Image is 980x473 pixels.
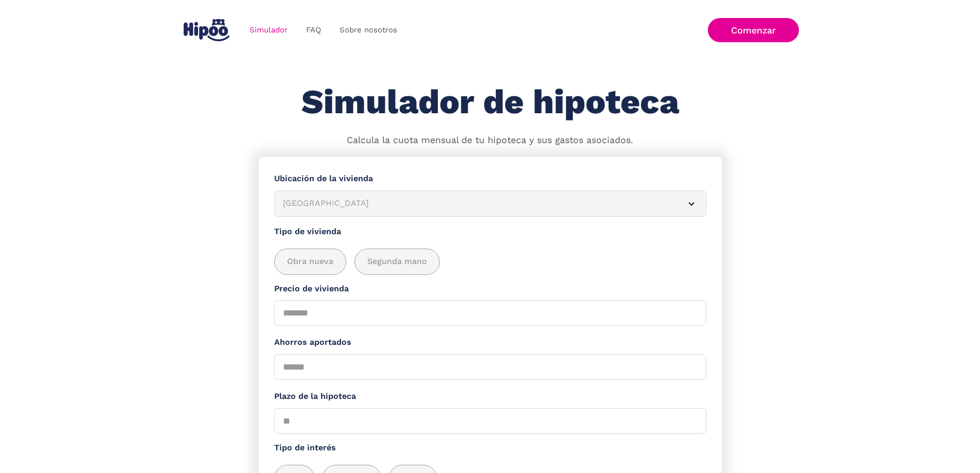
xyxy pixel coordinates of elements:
a: home [182,15,232,45]
span: Obra nueva [287,255,333,268]
a: Comenzar [708,18,799,42]
label: Ubicación de la vivienda [274,172,706,185]
label: Plazo de la hipoteca [274,390,706,403]
p: Calcula la cuota mensual de tu hipoteca y sus gastos asociados. [347,134,633,147]
label: Ahorros aportados [274,336,706,349]
span: Segunda mano [367,255,427,268]
article: [GEOGRAPHIC_DATA] [274,190,706,217]
label: Tipo de vivienda [274,225,706,238]
a: Simulador [240,20,297,40]
label: Tipo de interés [274,442,706,454]
a: FAQ [297,20,330,40]
a: Sobre nosotros [330,20,406,40]
h1: Simulador de hipoteca [301,83,679,121]
div: [GEOGRAPHIC_DATA] [283,197,673,210]
div: add_description_here [274,249,706,275]
label: Precio de vivienda [274,283,706,295]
